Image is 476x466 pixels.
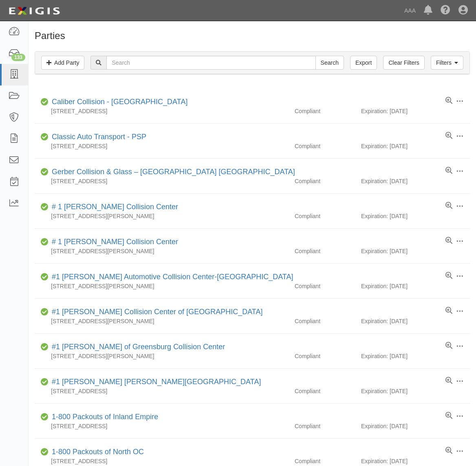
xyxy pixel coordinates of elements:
h1: Parties [35,31,470,41]
a: 1-800 Packouts of Inland Empire [52,413,158,421]
a: # 1 [PERSON_NAME] Collision Center [52,238,178,246]
div: Compliant [289,142,361,150]
div: Expiration: [DATE] [361,387,470,395]
i: Compliant [41,449,48,455]
a: View results summary [445,447,452,455]
i: Compliant [41,344,48,350]
i: Compliant [41,99,48,105]
a: View results summary [445,132,452,140]
a: # 1 [PERSON_NAME] Collision Center [52,203,178,211]
div: Expiration: [DATE] [361,212,470,220]
a: #1 [PERSON_NAME] Collision Center of [GEOGRAPHIC_DATA] [52,308,263,316]
i: Compliant [41,414,48,420]
div: Expiration: [DATE] [361,317,470,325]
a: Gerber Collision & Glass – [GEOGRAPHIC_DATA] [GEOGRAPHIC_DATA] [52,168,295,176]
div: [STREET_ADDRESS][PERSON_NAME] [35,247,289,255]
a: View results summary [445,342,452,350]
i: Compliant [41,239,48,245]
div: [STREET_ADDRESS][PERSON_NAME] [35,352,289,360]
a: Clear Filters [383,56,424,70]
div: #1 Cochran Automotive Collision Center-Monroeville [48,272,293,282]
div: [STREET_ADDRESS] [35,107,289,115]
div: Gerber Collision & Glass – Houston Brighton [48,167,295,177]
div: Expiration: [DATE] [361,177,470,185]
a: Classic Auto Transport - PSP [52,133,146,141]
div: Compliant [289,422,361,430]
a: Filters [431,56,463,70]
div: Expiration: [DATE] [361,107,470,115]
a: View results summary [445,97,452,105]
div: Expiration: [DATE] [361,282,470,290]
a: #1 [PERSON_NAME] [PERSON_NAME][GEOGRAPHIC_DATA] [52,378,261,386]
div: Expiration: [DATE] [361,247,470,255]
a: View results summary [445,167,452,175]
div: Compliant [289,317,361,325]
a: View results summary [445,272,452,280]
i: Compliant [41,134,48,140]
i: Compliant [41,379,48,385]
a: #1 [PERSON_NAME] Automotive Collision Center-[GEOGRAPHIC_DATA] [52,273,293,281]
a: View results summary [445,202,452,210]
i: Compliant [41,169,48,175]
div: Compliant [289,457,361,465]
div: Compliant [289,177,361,185]
a: Add Party [41,56,84,70]
a: View results summary [445,412,452,420]
a: View results summary [445,307,452,315]
div: Compliant [289,212,361,220]
div: [STREET_ADDRESS][PERSON_NAME] [35,282,289,290]
div: Expiration: [DATE] [361,142,470,150]
div: Compliant [289,107,361,115]
div: [STREET_ADDRESS][PERSON_NAME] [35,317,289,325]
div: Compliant [289,352,361,360]
div: [STREET_ADDRESS] [35,142,289,150]
div: 133 [11,54,25,61]
input: Search [315,56,344,70]
img: logo-5460c22ac91f19d4615b14bd174203de0afe785f0fc80cf4dbbc73dc1793850b.png [6,4,62,18]
div: # 1 Cochran Collision Center [48,202,178,212]
i: Compliant [41,274,48,280]
div: Expiration: [DATE] [361,422,470,430]
div: Caliber Collision - Gainesville [48,97,187,107]
div: [STREET_ADDRESS] [35,387,289,395]
i: Compliant [41,309,48,315]
div: [STREET_ADDRESS] [35,422,289,430]
a: View results summary [445,377,452,385]
a: View results summary [445,237,452,245]
div: Classic Auto Transport - PSP [48,132,146,142]
div: Compliant [289,282,361,290]
div: Compliant [289,247,361,255]
div: 1-800 Packouts of Inland Empire [48,412,158,422]
div: #1 Cochran of Greensburg Collision Center [48,342,225,352]
div: #1 Cochran Collision Center of Greensburg [48,307,263,317]
i: Compliant [41,204,48,210]
a: #1 [PERSON_NAME] of Greensburg Collision Center [52,343,225,351]
div: Compliant [289,387,361,395]
div: [STREET_ADDRESS] [35,457,289,465]
input: Search [106,56,315,70]
div: Expiration: [DATE] [361,457,470,465]
div: Expiration: [DATE] [361,352,470,360]
a: Export [350,56,377,70]
div: #1 Cochran Robinson Township [48,377,261,387]
div: [STREET_ADDRESS] [35,177,289,185]
a: 1-800 Packouts of North OC [52,448,144,456]
i: Help Center - Complianz [441,6,450,15]
div: [STREET_ADDRESS][PERSON_NAME] [35,212,289,220]
a: Caliber Collision - [GEOGRAPHIC_DATA] [52,98,187,106]
a: AAA [400,2,420,19]
div: # 1 Cochran Collision Center [48,237,178,247]
div: 1-800 Packouts of North OC [48,447,144,457]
